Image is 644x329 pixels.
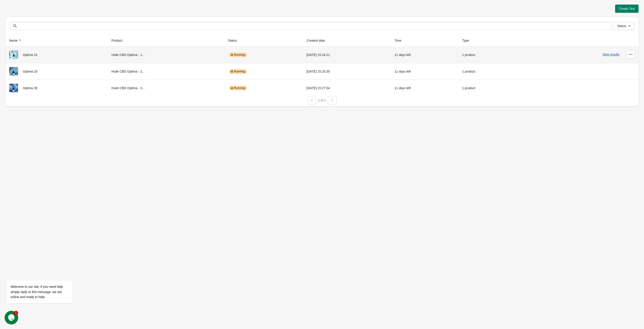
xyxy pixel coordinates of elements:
button: Create Test [615,5,639,13]
div: Huile CBD Optima - 2... [111,67,221,76]
button: Time [392,36,408,45]
div: [DATE] 15:27:04 [307,84,387,93]
button: Product [110,36,129,45]
button: Status [226,36,243,45]
div: 11 days left [394,84,455,93]
span: Create Test [619,7,635,10]
button: View results [602,53,619,56]
div: [DATE] 15:24:21 [307,50,387,59]
button: Name [7,36,24,45]
span: Optima 30 [23,86,38,90]
div: Huile CBD Optima - 1... [111,50,221,59]
div: Running [229,69,247,74]
div: Running [229,53,247,57]
div: [DATE] 15:25:35 [307,67,387,76]
span: Optima 10 [23,53,38,57]
span: Status [617,24,626,28]
div: 1 product [462,67,514,76]
div: 11 days left [394,50,455,59]
button: Type [460,36,475,45]
button: Created date [305,36,331,45]
div: 11 days left [394,67,455,76]
iframe: chat widget [5,311,19,324]
button: Status [613,22,634,30]
div: Running [229,86,247,90]
span: Optima 20 [23,70,38,73]
span: 1 of 1 [318,99,326,102]
div: 1 product [462,50,514,59]
div: 1 product [462,84,514,93]
iframe: chat widget [5,239,86,309]
div: Huile CBD Optima - 3... [111,84,221,93]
